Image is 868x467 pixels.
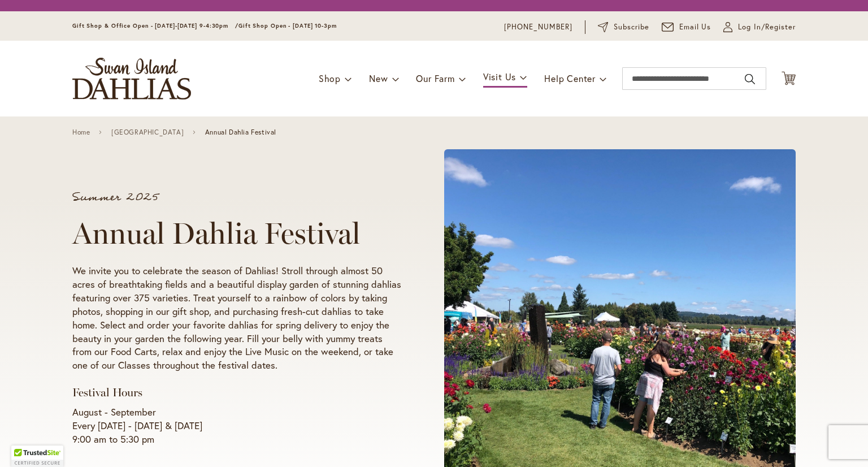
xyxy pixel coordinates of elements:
[238,22,337,29] span: Gift Shop Open - [DATE] 10-3pm
[319,72,341,84] span: Shop
[416,72,454,84] span: Our Farm
[72,128,90,136] a: Home
[72,192,401,203] p: Summer 2025
[504,21,572,33] a: [PHONE_NUMBER]
[679,21,711,33] span: Email Us
[614,21,649,33] span: Subscribe
[483,71,516,83] span: Visit Us
[72,386,401,400] h3: Festival Hours
[369,72,388,84] span: New
[72,405,401,446] p: August - September Every [DATE] - [DATE] & [DATE] 9:00 am to 5:30 pm
[738,21,796,33] span: Log In/Register
[723,21,796,33] a: Log In/Register
[544,72,596,84] span: Help Center
[205,128,276,136] span: Annual Dahlia Festival
[662,21,711,33] a: Email Us
[72,22,238,29] span: Gift Shop & Office Open - [DATE]-[DATE] 9-4:30pm /
[72,58,191,100] a: store logo
[72,217,401,250] h1: Annual Dahlia Festival
[72,264,401,373] p: We invite you to celebrate the season of Dahlias! Stroll through almost 50 acres of breathtaking ...
[598,21,649,33] a: Subscribe
[111,128,184,136] a: [GEOGRAPHIC_DATA]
